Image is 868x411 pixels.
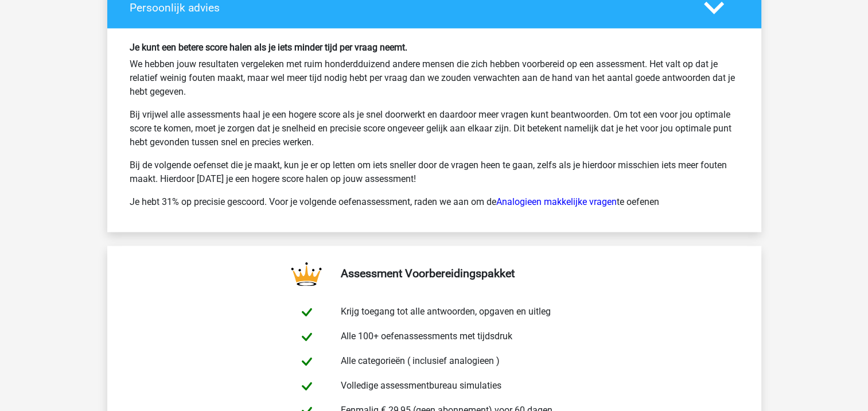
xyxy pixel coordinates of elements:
[130,108,739,149] p: Bij vrijwel alle assessments haal je een hogere score als je snel doorwerkt en daardoor meer vrag...
[130,158,739,186] p: Bij de volgende oefenset die je maakt, kun je er op letten om iets sneller door de vragen heen te...
[130,57,739,99] p: We hebben jouw resultaten vergeleken met ruim honderdduizend andere mensen die zich hebben voorbe...
[130,42,739,53] h6: Je kunt een betere score halen als je iets minder tijd per vraag neemt.
[496,196,617,207] a: Analogieen makkelijke vragen
[130,195,739,209] p: Je hebt 31% op precisie gescoord. Voor je volgende oefenassessment, raden we aan om de te oefenen
[130,1,687,14] h4: Persoonlijk advies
